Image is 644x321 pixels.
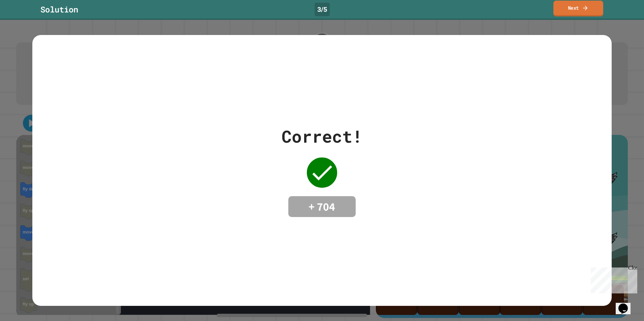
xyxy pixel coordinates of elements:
div: Chat with us now!Close [3,3,46,43]
div: Solution [40,3,78,15]
iframe: chat widget [616,294,637,314]
a: Next [553,1,603,16]
div: 3 / 5 [315,3,330,16]
h4: + 704 [295,200,349,214]
div: Correct! [282,124,362,149]
iframe: chat widget [588,265,637,293]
